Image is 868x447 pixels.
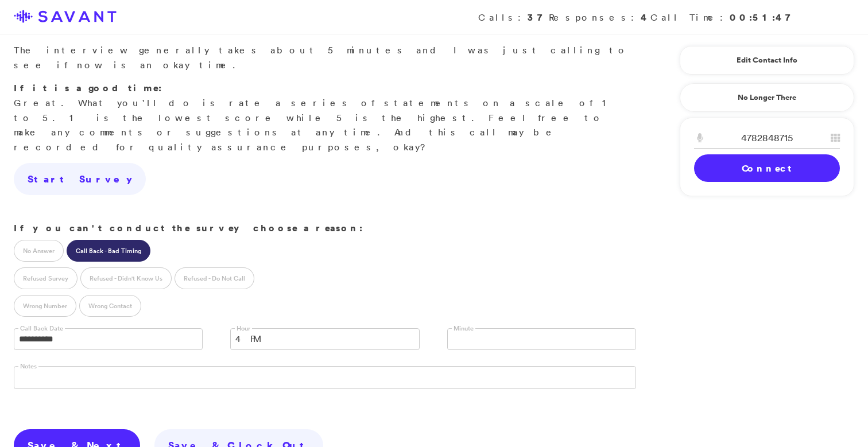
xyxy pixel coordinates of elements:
[14,81,162,94] strong: If it is a good time:
[14,81,636,154] p: Great. What you'll do is rate a series of statements on a scale of 1 to 5. 1 is the lowest score ...
[14,221,363,234] strong: If you can't conduct the survey choose a reason:
[14,43,636,72] p: The interview generally takes about 5 minutes and I was just calling to see if now is an okay time.
[235,329,399,349] span: 4 PM
[18,362,38,371] label: Notes
[235,324,252,333] label: Hour
[14,240,64,262] label: No Answer
[67,240,150,262] label: Call Back - Bad Timing
[79,295,141,317] label: Wrong Contact
[694,154,840,182] a: Connect
[175,267,254,289] label: Refused - Do Not Call
[14,163,146,195] a: Start Survey
[528,11,549,24] strong: 37
[18,324,65,333] label: Call Back Date
[14,267,77,289] label: Refused Survey
[14,295,76,317] label: Wrong Number
[641,11,650,24] strong: 4
[730,11,797,24] strong: 00:51:47
[452,324,475,333] label: Minute
[680,83,854,112] a: No Longer There
[694,51,840,69] a: Edit Contact Info
[80,267,172,289] label: Refused - Didn't Know Us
